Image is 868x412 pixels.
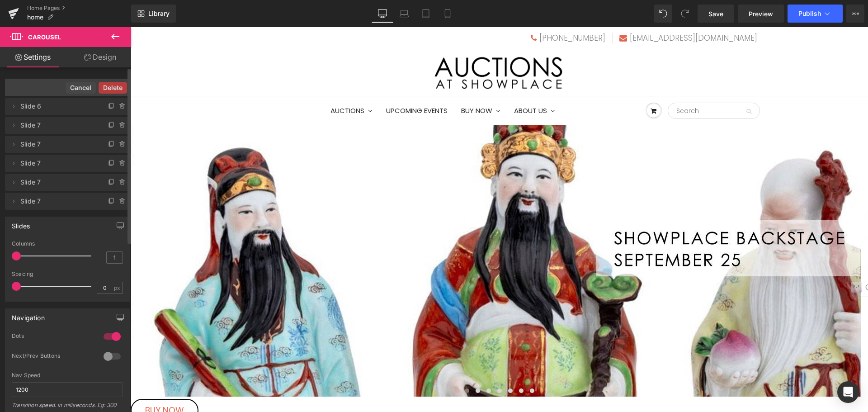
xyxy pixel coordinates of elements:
[27,14,43,21] span: home
[66,82,96,94] button: Cancel
[324,70,377,98] a: BUY NOW
[654,5,672,23] button: Undo
[14,377,53,389] span: BUY NOW
[12,309,45,322] div: Navigation
[12,352,94,362] div: Next/Prev Buttons
[749,9,773,19] span: Preview
[249,70,324,98] a: UPCOMING EVENTS
[377,70,431,98] a: ABOUT US
[12,217,30,230] div: Slides
[303,22,434,69] img: Showplace
[67,47,133,67] a: Design
[20,193,96,210] span: Slide 7
[489,5,627,16] a: [EMAIL_ADDRESS][DOMAIN_NAME]
[131,5,176,23] a: New Library
[20,174,96,191] span: Slide 7
[415,5,437,23] a: Tablet
[193,70,249,98] a: Auctions
[20,117,96,134] span: Slide 7
[393,5,415,23] a: Laptop
[372,5,393,23] a: Desktop
[20,136,96,153] span: Slide 7
[20,98,96,115] span: Slide 6
[708,9,723,19] span: Save
[437,5,458,23] a: Mobile
[12,372,123,379] div: Nav Speed
[788,5,843,23] button: Publish
[28,33,61,41] span: Carousel
[537,76,629,92] input: Search
[12,241,123,247] div: Columns
[676,5,694,23] button: Redo
[27,5,131,12] a: Home Pages
[738,5,784,23] a: Preview
[846,5,864,23] button: More
[400,5,475,16] a: [PHONE_NUMBER]
[798,10,821,17] span: Publish
[12,332,94,342] div: Dots
[148,9,170,18] span: Library
[837,381,859,403] div: Open Intercom Messenger
[99,82,127,94] button: Delete
[114,285,122,291] span: px
[20,155,96,172] span: Slide 7
[12,271,123,277] div: Spacing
